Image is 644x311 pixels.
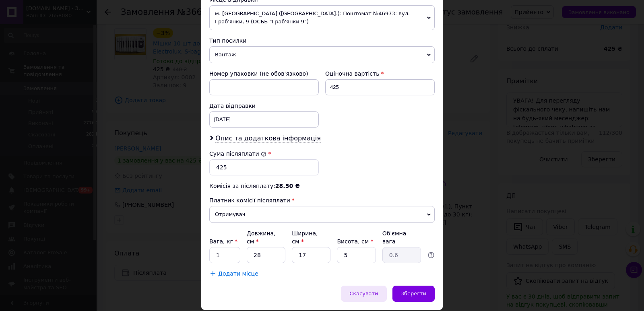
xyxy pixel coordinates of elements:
span: Отримувач [209,206,435,223]
label: Вага, кг [209,238,237,245]
div: Дата відправки [209,102,319,110]
div: Об'ємна вага [382,229,421,245]
span: Тип посилки [209,37,246,44]
label: Ширина, см [292,230,318,245]
span: Платник комісії післяплати [209,197,290,204]
span: Додати місце [218,270,258,277]
label: Довжина, см [247,230,276,245]
div: Оціночна вартість [325,70,435,78]
span: Зберегти [401,290,426,297]
label: Висота, см [337,238,373,245]
div: Номер упаковки (не обов'язково) [209,70,319,78]
div: Комісія за післяплату: [209,182,435,190]
span: м. [GEOGRAPHIC_DATA] ([GEOGRAPHIC_DATA].): Поштомат №46973: вул. Граб'янки, 9 (ОСББ "Граб'янки 9") [209,5,435,30]
span: Опис та додаткова інформація [215,134,321,142]
span: Вантаж [209,46,435,63]
label: Сума післяплати [209,150,266,157]
span: 28.50 ₴ [275,183,300,189]
span: Скасувати [349,290,378,297]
